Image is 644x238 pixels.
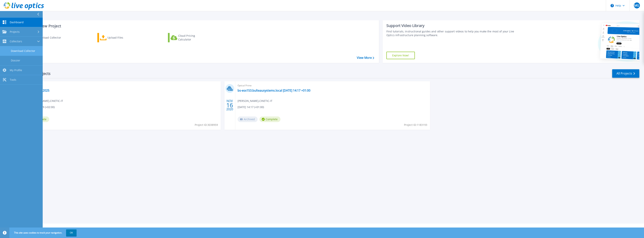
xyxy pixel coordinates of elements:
span: Projects [10,30,20,34]
span: Dashboard [10,21,24,24]
span: Optical Prime [28,84,218,88]
span: Archived [238,116,258,122]
span: Project ID: 1183193 [404,123,427,127]
div: Download Collector [36,34,66,41]
a: Upload Files [97,33,139,42]
a: All Projects [612,69,639,78]
a: Explore Now! [386,52,415,59]
h3: Start a New Project [27,24,374,28]
span: MG [634,4,639,7]
span: Optical Prime [238,84,428,88]
span: This site uses cookies to track your navigation. [10,229,77,236]
span: My Profile [10,69,22,72]
span: Project ID: 3038959 [195,123,218,127]
span: [DATE] 14:17 (+01:00) [238,105,264,109]
a: Cloud Pricing Calculator [168,33,210,42]
span: Tools [10,78,16,81]
a: Download Collector [27,33,68,42]
span: Collectors [10,40,22,43]
a: View More [357,56,374,60]
a: bs-esx153.bulteausystems.local [DATE] 14:17 +01:00 [238,89,310,92]
div: Find tutorials, instructional guides and other support videos to help you make the most of your L... [386,30,520,37]
div: Upload Files [107,34,137,41]
span: [PERSON_NAME] , CINETIC-IT [238,99,272,103]
button: OK [66,229,77,236]
span: [PERSON_NAME] , CINETIC-IT [28,99,63,103]
span: Complete [259,116,280,122]
div: NOV 2020 [226,98,233,112]
div: Support Video Library [386,23,520,28]
span: 16 [226,104,233,107]
div: Cloud Pricing Calculator [178,34,208,41]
